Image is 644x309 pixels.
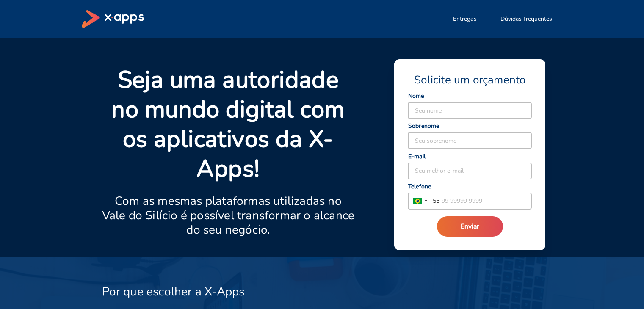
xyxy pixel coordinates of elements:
[490,11,563,28] button: Dúvidas frequentes
[439,193,531,209] input: 99 99999 9999
[443,11,487,28] button: Entregas
[437,216,503,237] button: Enviar
[453,15,477,23] span: Entregas
[408,102,531,119] input: Seu nome
[461,222,479,231] span: Enviar
[102,194,355,237] p: Com as mesmas plataformas utilizadas no Vale do Silício é possível transformar o alcance do seu n...
[408,163,531,179] input: Seu melhor e-mail
[102,65,355,184] p: Seja uma autoridade no mundo digital com os aplicativos da X-Apps!
[102,284,245,299] h3: Por que escolher a X-Apps
[408,132,531,149] input: Seu sobrenome
[429,196,439,205] span: + 55
[500,15,553,23] span: Dúvidas frequentes
[414,73,525,87] span: Solicite um orçamento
